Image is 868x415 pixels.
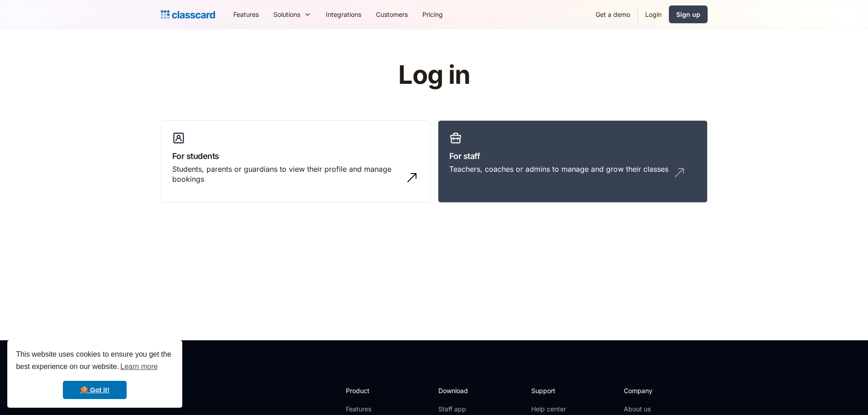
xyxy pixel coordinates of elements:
h2: Download [438,386,476,395]
a: For studentsStudents, parents or guardians to view their profile and manage bookings [161,120,431,203]
a: dismiss cookie message [63,381,127,399]
a: Logo [161,8,215,21]
a: learn more about cookies [119,360,159,374]
h2: Product [346,386,395,395]
h1: Log in [289,61,579,89]
span: This website uses cookies to ensure you get the best experience on our website. [16,349,174,374]
a: For staffTeachers, coaches or admins to manage and grow their classes [438,120,708,203]
a: Customers [369,4,415,25]
div: Teachers, coaches or admins to manage and grow their classes [449,164,668,174]
h2: Support [531,386,568,395]
a: Pricing [415,4,450,25]
a: Get a demo [588,4,637,25]
div: Students, parents or guardians to view their profile and manage bookings [172,164,401,184]
a: Integrations [318,4,369,25]
div: Solutions [266,4,318,25]
h2: Company [624,386,684,395]
h3: For students [172,150,419,162]
a: Sign up [669,5,708,23]
a: Login [638,4,669,25]
h3: For staff [449,150,696,162]
a: Staff app [438,405,476,414]
div: Solutions [273,10,300,19]
a: Help center [531,405,568,414]
div: Sign up [676,10,700,19]
a: Features [226,4,266,25]
a: Features [346,405,395,414]
div: cookieconsent [7,340,182,408]
a: About us [624,405,684,414]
